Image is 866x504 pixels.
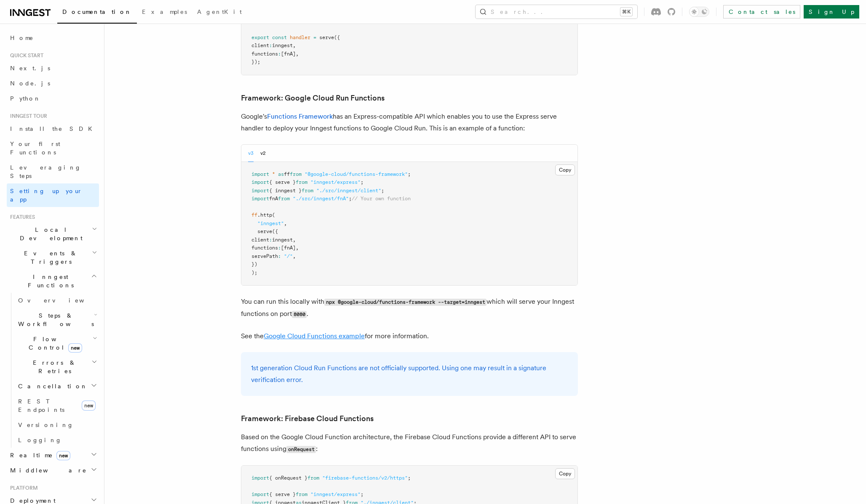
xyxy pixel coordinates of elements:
[7,30,99,45] a: Home
[257,220,284,226] span: "inngest"
[272,42,293,48] span: inngest
[251,270,257,276] span: );
[251,253,278,259] span: servePath
[7,269,99,293] button: Inngest Functions
[241,431,578,455] p: Based on the Google Cloud Function architecture, the Firebase Cloud Functions provide a different...
[7,225,92,242] span: Local Development
[15,417,99,432] a: Versioning
[10,188,83,203] span: Setting up your app
[10,95,41,102] span: Python
[7,61,99,76] a: Next.js
[57,3,137,24] a: Documentation
[272,237,293,243] span: inngest
[381,188,384,194] span: ;
[257,228,272,234] span: serve
[10,125,97,132] span: Install the SDK
[18,398,64,413] span: REST Endpoints
[10,164,81,179] span: Leveraging Steps
[7,273,91,289] span: Inngest Functions
[10,141,60,156] span: Your first Functions
[7,214,35,220] span: Features
[284,171,290,177] span: ff
[251,179,269,185] span: import
[293,42,296,48] span: ,
[269,42,272,48] span: :
[10,80,50,87] span: Node.js
[476,5,637,19] button: Search...⌘K
[197,8,242,15] span: AgentKit
[7,246,99,269] button: Events & Triggers
[296,491,307,497] span: from
[18,422,74,428] span: Versioning
[251,34,269,40] span: export
[7,448,99,463] button: Realtimenew
[269,179,296,185] span: { serve }
[408,475,411,481] span: ;
[15,308,99,332] button: Steps & Workflows
[251,42,269,48] span: client
[7,136,99,160] a: Your first Functions
[15,379,99,394] button: Cancellation
[7,466,87,475] span: Middleware
[260,145,266,162] button: v2
[241,92,385,104] a: Framework: Google Cloud Run Functions
[689,7,709,17] button: Toggle dark mode
[278,245,281,251] span: :
[18,297,105,304] span: Overview
[269,475,307,481] span: { onRequest }
[290,171,302,177] span: from
[361,179,364,185] span: ;
[241,413,374,424] a: Framework: Firebase Cloud Functions
[264,332,365,340] a: Google Cloud Functions example
[251,59,260,65] span: });
[251,212,257,218] span: ff
[269,196,278,202] span: fnA
[305,171,408,177] span: "@google-cloud/functions-framework"
[349,196,352,202] span: ;
[324,299,486,306] code: npx @google-cloud/functions-framework --target=inngest
[7,113,47,119] span: Inngest tour
[251,362,568,386] p: 1st generation Cloud Run Functions are not officially supported. Using one may result in a signat...
[251,261,257,267] span: })
[82,401,96,411] span: new
[269,237,272,243] span: :
[18,437,62,443] span: Logging
[251,51,278,57] span: functions
[284,220,287,226] span: ,
[15,335,93,352] span: Flow Control
[334,34,340,40] span: ({
[251,245,278,251] span: functions
[278,196,290,202] span: from
[251,475,269,481] span: import
[7,293,99,448] div: Inngest Functions
[7,76,99,91] a: Node.js
[272,212,275,218] span: (
[281,51,296,57] span: [fnA]
[56,451,70,460] span: new
[296,179,307,185] span: from
[296,51,299,57] span: ,
[302,188,313,194] span: from
[290,34,310,40] span: handler
[241,296,578,320] p: You can run this locally with which will serve your Inngest functions on port .
[10,34,34,42] span: Home
[137,3,192,23] a: Examples
[7,160,99,183] a: Leveraging Steps
[251,171,269,177] span: import
[68,343,82,353] span: new
[272,228,278,234] span: ({
[251,491,269,497] span: import
[293,237,296,243] span: ,
[15,432,99,448] a: Logging
[7,485,38,491] span: Platform
[310,491,361,497] span: "inngest/express"
[269,491,296,497] span: { serve }
[804,5,859,19] a: Sign Up
[408,171,411,177] span: ;
[251,237,269,243] span: client
[307,475,319,481] span: from
[7,463,99,478] button: Middleware
[15,382,88,390] span: Cancellation
[293,253,296,259] span: ,
[10,65,50,72] span: Next.js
